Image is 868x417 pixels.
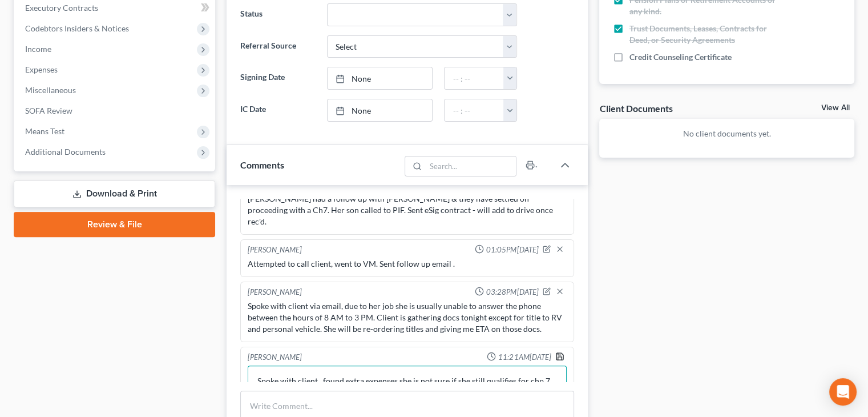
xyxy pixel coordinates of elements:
[498,352,551,363] span: 11:21AM[DATE]
[235,99,321,122] label: IC Date
[235,35,321,58] label: Referral Source
[248,287,302,298] div: [PERSON_NAME]
[235,3,321,26] label: Status
[486,244,538,255] span: 01:05PM[DATE]
[25,44,51,54] span: Income
[821,104,850,112] a: View All
[14,212,215,237] a: Review & File
[629,51,731,63] span: Credit Counseling Certificate
[25,147,106,157] span: Additional Documents
[629,23,781,46] span: Trust Documents, Leases, Contracts for Deed, or Security Agreements
[486,287,538,298] span: 03:28PM[DATE]
[445,67,504,89] input: -- : --
[25,126,64,136] span: Means Test
[248,300,567,335] div: Spoke with client via email, due to her job she is usually unable to answer the phone between the...
[16,101,215,121] a: SOFA Review
[248,193,567,227] div: [PERSON_NAME] had a follow up with [PERSON_NAME] & they have settled on proceeding with a Ch7. He...
[25,23,129,33] span: Codebtors Insiders & Notices
[14,181,215,207] a: Download & Print
[248,244,302,256] div: [PERSON_NAME]
[25,65,58,74] span: Expenses
[248,352,302,363] div: [PERSON_NAME]
[328,99,433,121] a: None
[426,157,516,176] input: Search...
[608,128,845,139] p: No client documents yet.
[445,99,504,121] input: -- : --
[25,85,76,95] span: Miscellaneous
[235,67,321,90] label: Signing Date
[599,102,672,114] div: Client Documents
[829,378,857,406] div: Open Intercom Messenger
[25,3,98,13] span: Executory Contracts
[240,159,284,170] span: Comments
[328,67,433,89] a: None
[248,258,567,270] div: Attempted to call client, went to VM. Sent follow up email .
[25,106,72,115] span: SOFA Review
